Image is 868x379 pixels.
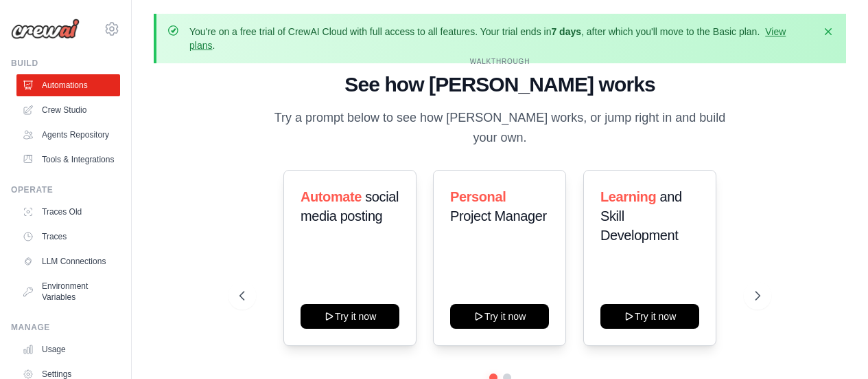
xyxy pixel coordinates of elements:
div: Build [11,58,120,69]
div: Operate [11,184,120,195]
strong: 7 days [551,26,581,37]
img: Logo [11,19,80,39]
span: and Skill Development [600,189,682,243]
a: Environment Variables [16,275,120,308]
span: Learning [600,189,656,204]
a: Automations [16,74,120,96]
button: Try it now [450,304,549,329]
span: Personal [450,189,506,204]
button: Try it now [301,304,399,329]
a: Usage [16,338,120,360]
a: Traces Old [16,201,120,223]
div: Manage [11,322,120,333]
p: You're on a free trial of CrewAI Cloud with full access to all features. Your trial ends in , aft... [189,25,813,52]
span: Project Manager [450,208,547,224]
p: Try a prompt below to see how [PERSON_NAME] works, or jump right in and build your own. [270,108,731,149]
span: social media posting [301,189,399,224]
a: LLM Connections [16,250,120,272]
button: Try it now [600,304,699,329]
a: Agents Repository [16,124,120,146]
a: Traces [16,226,120,248]
h1: See how [PERSON_NAME] works [239,72,760,97]
span: Automate [301,189,362,204]
div: WALKTHROUGH [239,56,760,67]
a: Crew Studio [16,99,120,121]
a: Tools & Integrations [16,149,120,171]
